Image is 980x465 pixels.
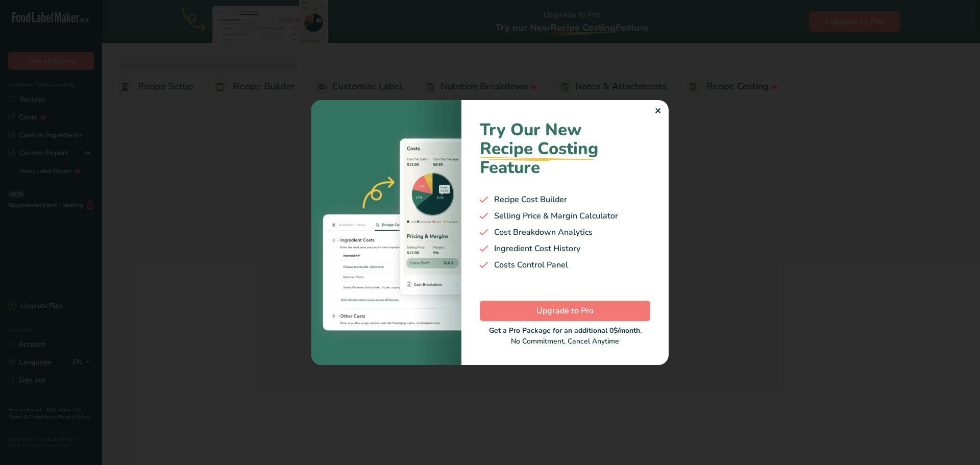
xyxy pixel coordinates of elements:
[480,193,650,206] div: Recipe Cost Builder
[480,120,650,177] h1: Try Our New Feature
[480,325,650,347] div: No Commitment, Cancel Anytime
[480,137,598,160] span: Recipe Costing
[311,100,461,364] img: costing-image-1.bb94421.webp
[480,325,650,336] div: Get a Pro Package for an additional 0$/month.
[536,305,594,317] span: Upgrade to Pro
[480,242,650,255] div: Ingredient Cost History
[480,259,650,271] div: Costs Control Panel
[480,210,650,222] div: Selling Price & Margin Calculator
[654,105,661,117] div: ✕
[480,301,650,321] button: Upgrade to Pro
[480,226,650,238] div: Cost Breakdown Analytics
